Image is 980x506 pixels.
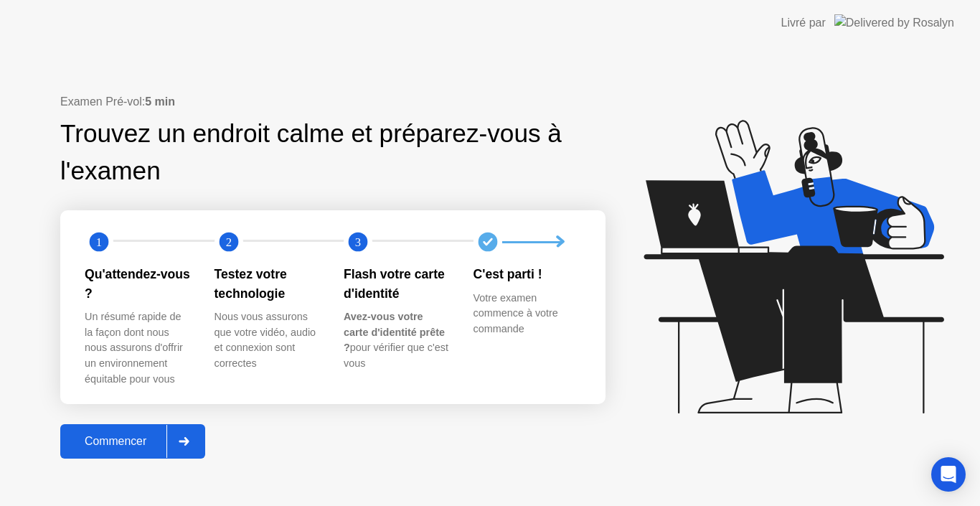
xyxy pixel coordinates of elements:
div: Examen Pré-vol: [60,93,606,111]
b: 5 min [145,95,175,108]
div: Qu'attendez-vous ? [85,265,192,303]
text: 2 [225,235,231,249]
div: Trouvez un endroit calme et préparez-vous à l'examen [60,115,566,191]
div: Un résumé rapide de la façon dont nous nous assurons d'offrir un environnement équitable pour vous [85,309,192,387]
div: Testez votre technologie [215,265,321,303]
text: 3 [355,235,361,249]
div: Commencer [65,435,166,448]
button: Commencer [60,424,205,459]
text: 1 [96,235,102,249]
img: Delivered by Rosalyn [834,14,954,31]
div: C'est parti ! [473,265,580,284]
div: Flash votre carte d'identité [344,265,451,303]
div: Nous vous assurons que votre vidéo, audio et connexion sont correctes [215,309,321,371]
div: pour vérifier que c'est vous [344,309,451,371]
div: Livré par [781,14,826,32]
div: Votre examen commence à votre commande [473,291,580,337]
b: Avez-vous votre carte d'identité prête ? [344,311,445,353]
div: Open Intercom Messenger [931,457,966,492]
